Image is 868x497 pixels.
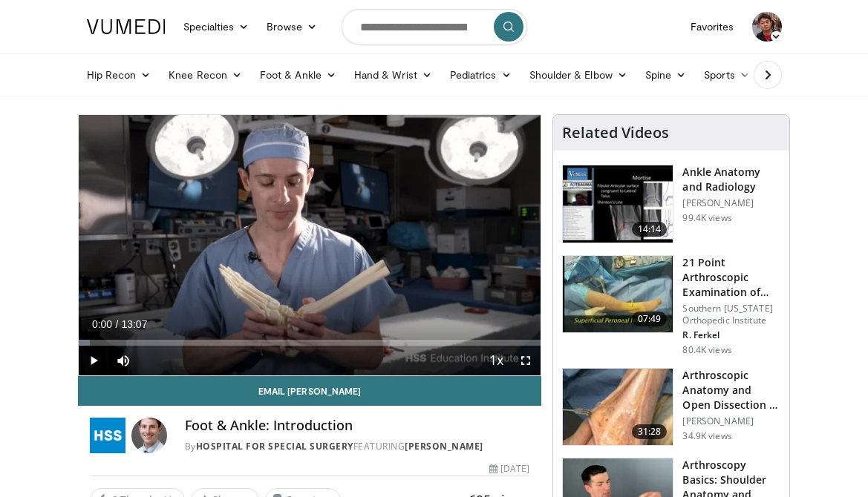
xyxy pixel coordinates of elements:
h3: Arthroscopic Anatomy and Open Dissection of the Foot & Ankle [682,368,780,412]
button: Playback Rate [481,346,511,375]
a: Hip Recon [78,60,160,90]
h3: Ankle Anatomy and Radiology [682,165,780,194]
a: Hospital for Special Surgery [196,440,353,452]
h4: Foot & Ankle: Introduction [185,418,530,434]
a: Knee Recon [160,60,251,90]
img: VuMedi Logo [87,19,166,34]
a: Pediatrics [441,60,521,90]
a: 31:28 Arthroscopic Anatomy and Open Dissection of the Foot & Ankle [PERSON_NAME] 34.9K views [562,368,780,447]
p: 99.4K views [682,212,731,224]
a: Spine [636,60,695,90]
p: [PERSON_NAME] [682,197,780,209]
span: 14:14 [632,222,668,237]
div: [DATE] [489,462,529,475]
img: d079e22e-f623-40f6-8657-94e85635e1da.150x105_q85_crop-smart_upscale.jpg [563,165,673,243]
video-js: Video Player [79,115,541,375]
img: widescreen_open_anatomy_100000664_3.jpg.150x105_q85_crop-smart_upscale.jpg [563,369,673,446]
span: 31:28 [632,424,668,439]
a: [PERSON_NAME] [405,440,483,452]
img: Hospital for Special Surgery [90,418,125,453]
img: Avatar [752,12,782,42]
span: 07:49 [632,312,668,326]
h4: Related Videos [562,124,669,142]
input: Search topics, interventions [342,9,527,45]
p: R. Ferkel [682,329,780,341]
img: Avatar [131,418,167,453]
div: By FEATURING [185,440,530,453]
a: 07:49 21 Point Arthroscopic Examination of the Ankle Southern [US_STATE] Orthopedic Institute R. ... [562,255,780,356]
a: Email [PERSON_NAME] [78,376,542,406]
div: Progress Bar [79,340,541,346]
button: Fullscreen [511,346,541,375]
p: [PERSON_NAME] [682,415,780,427]
a: Browse [258,12,326,42]
button: Play [79,346,108,375]
p: 34.9K views [682,430,731,442]
span: 0:00 [92,318,112,330]
a: Shoulder & Elbow [521,60,636,90]
a: Sports [695,60,759,90]
p: 80.4K views [682,344,731,356]
a: 14:14 Ankle Anatomy and Radiology [PERSON_NAME] 99.4K views [562,165,780,243]
span: / [116,318,119,330]
img: d2937c76-94b7-4d20-9de4-1c4e4a17f51d.150x105_q85_crop-smart_upscale.jpg [563,256,673,333]
span: 13:07 [121,318,147,330]
a: Favorites [682,12,743,42]
a: Hand & Wrist [345,60,441,90]
a: Foot & Ankle [251,60,345,90]
a: Specialties [174,12,258,42]
button: Mute [108,346,138,375]
h3: 21 Point Arthroscopic Examination of the Ankle [682,255,780,300]
p: Southern [US_STATE] Orthopedic Institute [682,303,780,326]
